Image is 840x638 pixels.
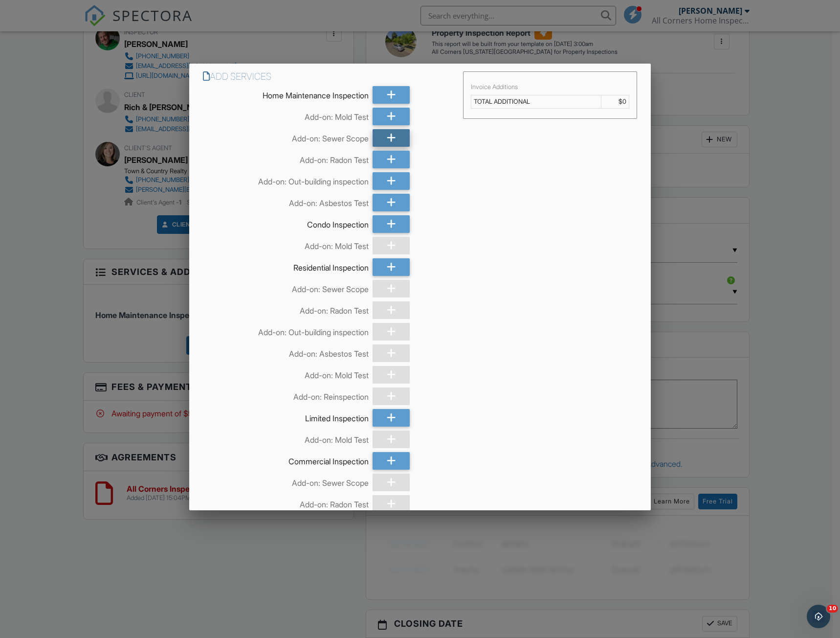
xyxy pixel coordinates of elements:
div: Limited Inspection [203,409,369,424]
div: Add-on: Sewer Scope [203,280,369,295]
div: Add-on: Radon Test [203,301,369,316]
div: Add-on: Sewer Scope [203,474,369,488]
div: Add-on: Radon Test [203,151,369,165]
div: Residential Inspection [203,258,369,273]
div: Add-on: Radon Test [203,495,369,510]
td: $0 [601,95,629,109]
div: Add-on: Reinspection [203,387,369,402]
div: Add-on: Out-building inspection [203,172,369,187]
div: Add-on: Mold Test [203,366,369,381]
div: Add-on: Asbestos Test [203,344,369,359]
h6: Add Services [203,71,452,82]
div: Home Maintenance Inspection [203,86,369,101]
span: 10 [827,605,838,613]
div: Commercial Inspection [203,452,369,467]
div: Add-on: Sewer Scope [203,129,369,144]
div: Condo Inspection [203,215,369,230]
td: TOTAL ADDITIONAL [471,95,601,109]
div: Add-on: Mold Test [203,108,369,122]
div: Invoice Additions [471,83,629,91]
div: Add-on: Asbestos Test [203,194,369,208]
div: Add-on: Mold Test [203,431,369,445]
div: Add-on: Mold Test [203,237,369,251]
iframe: Intercom live chat [807,605,830,628]
div: Add-on: Out-building inspection [203,323,369,338]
